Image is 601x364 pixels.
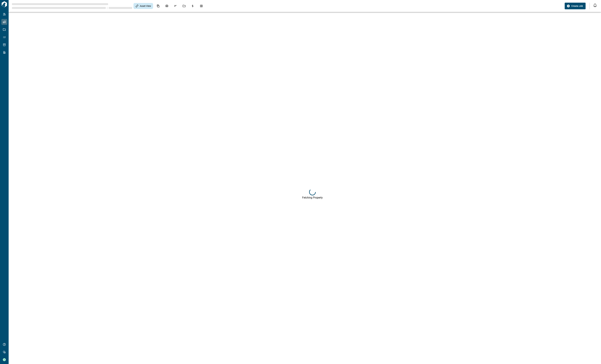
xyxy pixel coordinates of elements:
[163,3,170,9] div: Photos
[140,4,151,8] span: Asset View
[571,4,583,8] span: Create Job
[181,3,188,9] div: Jobs
[155,3,162,9] div: Documents
[134,3,153,9] div: Asset View
[565,3,586,9] button: Create Job
[592,3,598,8] button: Open notification feed
[172,3,179,9] div: Issues & Info
[302,196,323,199] div: Fetching Property
[189,3,196,9] div: Budgets
[198,3,205,9] div: Takeoff Center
